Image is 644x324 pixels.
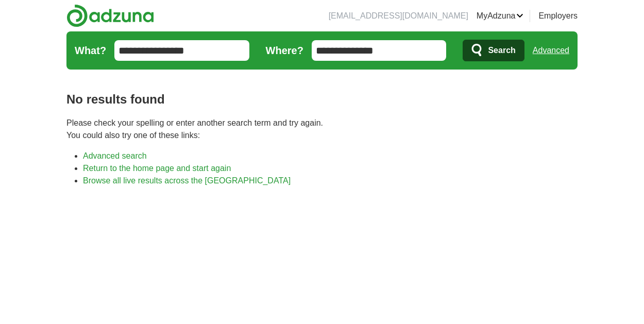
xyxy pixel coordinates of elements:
a: Advanced search [83,151,147,160]
a: Advanced [533,40,569,61]
a: MyAdzuna [477,10,524,22]
label: What? [75,43,106,58]
label: Where? [266,43,303,58]
span: Search [488,40,515,61]
a: Return to the home page and start again [83,164,231,173]
h1: No results found [66,90,578,109]
button: Search [463,40,524,61]
li: [EMAIL_ADDRESS][DOMAIN_NAME] [329,10,468,22]
a: Browse all live results across the [GEOGRAPHIC_DATA] [83,176,291,185]
a: Employers [538,10,578,22]
img: Adzuna logo [66,4,154,27]
p: Please check your spelling or enter another search term and try again. You could also try one of ... [66,117,578,142]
